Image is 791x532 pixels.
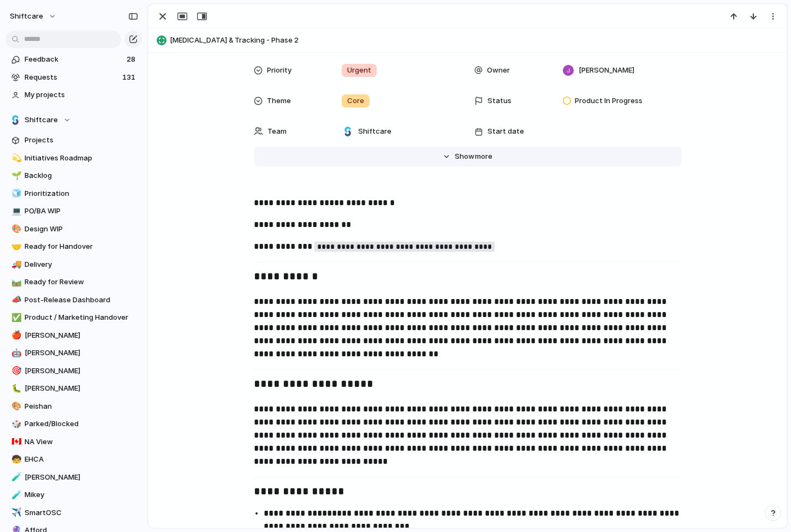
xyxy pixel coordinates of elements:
button: 🧒 [10,454,21,465]
a: 🚚Delivery [5,256,142,273]
button: 🎲 [10,419,21,429]
span: [PERSON_NAME] [25,366,138,376]
div: 🌱 [11,170,19,182]
a: 🎨Peishan [5,398,142,415]
a: 🛤️Ready for Review [5,274,142,290]
button: 🤝 [10,241,21,252]
span: more [475,151,492,162]
a: 🧊Prioritization [5,186,142,202]
span: Status [487,95,512,106]
a: 🌱Backlog [5,168,142,184]
div: 🧊 [11,187,19,200]
span: SmartOSC [25,507,138,518]
a: 🍎[PERSON_NAME] [5,327,142,344]
a: ✅Product / Marketing Handover [5,309,142,326]
a: Feedback28 [5,51,142,68]
span: NA View [25,437,138,447]
div: 🧪 [11,489,19,501]
div: 🎨 [11,223,19,235]
a: 🎨Design WIP [5,221,142,237]
a: My projects [5,87,142,103]
span: Team [267,126,287,137]
div: 💻PO/BA WIP [5,203,142,219]
span: Show [455,151,474,162]
a: 🎯[PERSON_NAME] [5,363,142,379]
div: 🎲 [11,418,19,431]
div: 🇨🇦 [11,435,19,448]
span: Theme [267,95,291,106]
a: Requests131 [5,69,142,86]
span: Mikey [25,489,138,500]
button: ✈️ [10,507,21,518]
button: 🎨 [10,224,21,235]
div: 🧒EHCA [5,451,142,468]
span: Shiftcare [25,115,58,125]
span: Ready for Handover [25,241,138,252]
span: Urgent [347,65,371,76]
button: 💻 [10,206,21,217]
div: ✈️ [11,506,19,519]
span: Peishan [25,401,138,412]
button: 🚚 [10,259,21,270]
button: 🐛 [10,383,21,394]
a: 🎲Parked/Blocked [5,416,142,432]
a: 🇨🇦NA View [5,434,142,450]
button: 🛤️ [10,277,21,288]
span: My projects [25,89,138,100]
span: Projects [25,135,138,146]
span: PO/BA WIP [25,206,138,217]
div: 🤖[PERSON_NAME] [5,345,142,361]
span: Design WIP [25,224,138,235]
div: 🎯 [11,364,19,377]
span: Backlog [25,170,138,181]
span: Post-Release Dashboard [25,295,138,306]
a: 📣Post-Release Dashboard [5,292,142,308]
span: Shiftcare [358,126,391,137]
span: Core [347,95,364,106]
button: ✅ [10,312,21,323]
span: [MEDICAL_DATA] & Tracking - Phase 2 [170,35,782,46]
span: Parked/Blocked [25,419,138,429]
a: Projects [5,132,142,148]
button: Showmore [254,147,682,166]
span: Product In Progress [575,95,643,106]
button: Shiftcare [5,112,142,128]
span: 28 [127,54,138,65]
button: shiftcare [5,8,62,25]
button: 🇨🇦 [10,437,21,447]
div: ✅ [11,312,19,324]
div: 🧪 [11,471,19,483]
div: 🧒 [11,453,19,466]
a: ✈️SmartOSC [5,505,142,521]
span: Requests [25,72,119,83]
div: 🤝 [11,241,19,253]
button: 🧊 [10,188,21,199]
span: Priority [267,65,292,76]
button: 💫 [10,153,21,164]
span: [PERSON_NAME] [25,330,138,341]
button: 🌱 [10,170,21,181]
a: 🧪Mikey [5,487,142,503]
span: Prioritization [25,188,138,199]
div: 🧪[PERSON_NAME] [5,469,142,486]
div: 🚚 [11,258,19,271]
span: Feedback [25,54,123,65]
span: Owner [487,65,510,76]
span: Product / Marketing Handover [25,312,138,323]
button: 📣 [10,295,21,306]
span: [PERSON_NAME] [25,383,138,394]
a: 💫Initiatives Roadmap [5,150,142,166]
